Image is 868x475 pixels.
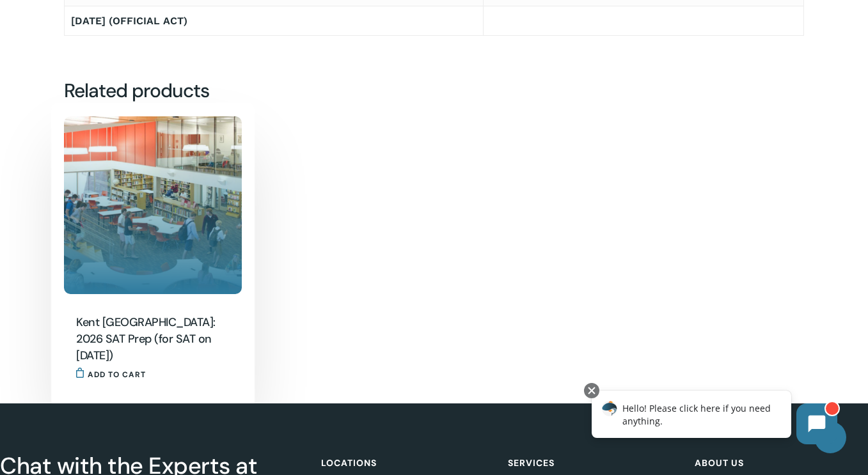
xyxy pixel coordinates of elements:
[76,368,146,378] a: Add to cart: “Kent Denver: 2026 SAT Prep (for SAT on March 14)”
[71,15,187,27] b: [DATE] (OFFICIAL ACT)
[64,78,804,104] h2: Related products
[64,116,242,294] img: Kent Denver
[64,116,242,294] a: Kent Denver: 2026 SAT Prep (for SAT on March 14)
[76,314,222,365] a: Kent [GEOGRAPHIC_DATA]: 2026 SAT Prep (for SAT on [DATE])
[695,451,864,474] h4: About Us
[578,380,850,457] iframe: Chatbot
[88,367,146,382] span: Add to cart
[508,451,677,474] h4: Services
[321,451,491,474] h4: Locations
